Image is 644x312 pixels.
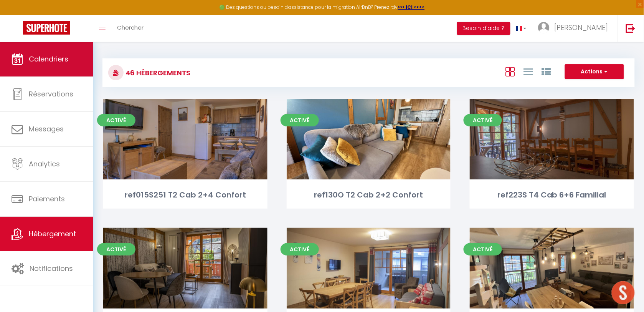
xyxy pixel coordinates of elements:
img: logout [626,23,636,33]
h3: 46 Hébergements [124,64,190,81]
span: Activé [97,243,135,256]
span: Réservations [29,89,73,99]
div: ref223S T4 Cab 6+6 Familial [470,189,634,201]
button: Besoin d'aide ? [457,22,510,35]
img: Super Booking [23,21,70,35]
span: Activé [281,114,319,126]
span: Messages [29,124,64,134]
a: Chercher [111,15,149,42]
a: Vue en Liste [523,65,533,78]
span: Activé [464,114,502,126]
span: Paiements [29,194,65,204]
span: [PERSON_NAME] [555,23,608,32]
a: Vue par Groupe [542,65,551,78]
span: Activé [97,114,135,126]
div: ref130O T2 Cab 2+2 Confort [287,189,451,201]
span: Chercher [117,23,144,32]
span: Activé [464,243,502,256]
img: ... [538,22,550,33]
span: Hébergement [29,229,76,239]
span: Notifications [30,264,73,273]
a: Vue en Box [505,65,515,78]
a: ... [PERSON_NAME] [532,15,618,42]
div: ref015S251 T2 Cab 2+4 Confort [103,189,268,201]
span: Activé [281,243,319,256]
div: Ouvrir le chat [612,281,635,304]
span: Calendriers [29,54,68,64]
a: >>> ICI <<<< [398,4,425,10]
span: Analytics [29,159,60,169]
button: Actions [565,64,624,80]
